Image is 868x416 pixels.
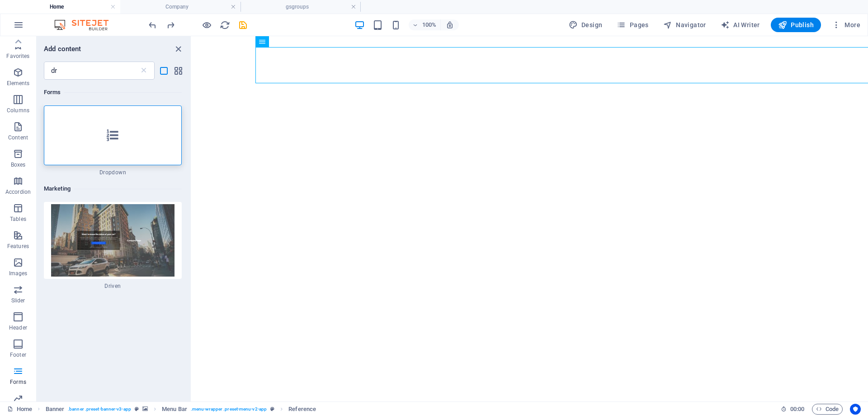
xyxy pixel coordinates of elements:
[46,404,316,415] nav: breadcrumb
[191,404,267,415] span: . menu-wrapper .preset-menu-v2-app
[7,107,29,114] p: Columns
[44,62,139,80] input: Search
[832,20,860,29] span: More
[219,19,230,30] button: reload
[46,204,179,277] img: Screenshot_2019-06-19SitejetTemplate-BlankRedesign-Berlin2.jpg
[44,202,182,290] div: Driven
[44,87,182,98] h6: Forms
[147,20,158,30] i: Undo: Add element (Ctrl+Z)
[613,18,652,32] button: Pages
[7,404,32,415] a: Click to cancel selection. Double-click to open Pages
[778,20,814,29] span: Publish
[173,65,184,76] button: grid-view
[44,183,182,194] h6: Marketing
[10,378,26,386] p: Forms
[10,351,26,359] p: Footer
[812,404,843,415] button: Code
[44,43,81,54] h6: Add content
[569,20,603,29] span: Design
[8,134,28,141] p: Content
[9,324,27,331] p: Header
[781,404,805,415] h6: Session time
[270,406,274,411] i: This element is a customizable preset
[46,404,65,415] span: Click to select. Double-click to edit
[565,18,606,32] div: Design (Ctrl+Alt+Y)
[220,20,230,30] i: Reload page
[142,406,148,411] i: This element contains a background
[797,406,798,412] span: :
[10,215,26,223] p: Tables
[660,18,710,32] button: Navigator
[850,404,861,415] button: Usercentrics
[5,188,31,196] p: Accordion
[52,19,120,30] img: Editor Logo
[147,19,158,30] button: undo
[721,20,760,29] span: AI Writer
[241,2,361,12] h4: gsgroups
[44,169,182,176] span: Dropdown
[790,404,804,415] span: 00 00
[237,19,248,30] button: save
[44,105,182,176] div: Dropdown
[165,19,176,30] button: redo
[422,19,437,30] h6: 100%
[158,65,169,76] button: list-view
[7,243,29,250] p: Features
[6,53,29,60] p: Favorites
[44,282,182,290] span: Driven
[11,297,25,304] p: Slider
[120,2,241,12] h4: Company
[9,270,28,277] p: Images
[173,43,184,54] button: close panel
[135,406,139,411] i: This element is a customizable preset
[565,18,606,32] button: Design
[201,19,212,30] button: Click here to leave preview mode and continue editing
[828,18,864,32] button: More
[717,18,764,32] button: AI Writer
[446,21,454,29] i: On resize automatically adjust zoom level to fit chosen device.
[617,20,648,29] span: Pages
[11,161,26,168] p: Boxes
[165,20,176,30] i: Redo: Convert reference (Ctrl+Y, ⌘+Y)
[771,18,821,32] button: Publish
[288,404,316,415] span: Click to select. Double-click to edit
[68,404,131,415] span: . banner .preset-banner-v3-app
[238,20,248,30] i: Save (Ctrl+S)
[663,20,706,29] span: Navigator
[409,19,441,30] button: 100%
[162,404,187,415] span: Click to select. Double-click to edit
[816,404,839,415] span: Code
[7,80,30,87] p: Elements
